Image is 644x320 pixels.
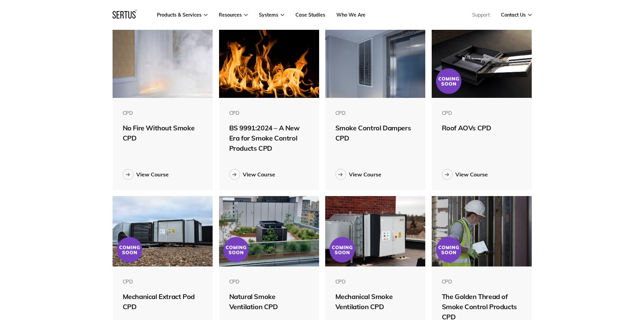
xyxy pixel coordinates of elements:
[335,169,415,180] a: View Course
[123,292,203,312] div: Mechanical Extract Pod CPD
[229,278,309,285] div: CPD
[455,171,488,178] div: View Course
[123,123,203,143] div: No Fire Without Smoke CPD
[336,12,365,18] a: Who We Are
[123,110,203,116] div: CPD
[472,12,490,18] a: Support
[259,12,284,18] a: Systems
[123,278,203,285] div: CPD
[349,171,381,178] div: View Course
[295,12,325,18] a: Case Studies
[136,171,169,178] div: View Course
[335,123,415,143] div: Smoke Control Dampers CPD
[442,123,522,133] div: Roof AOVs CPD
[522,241,644,320] iframe: Chat Widget
[229,110,309,116] div: CPD
[123,169,203,180] a: View Course
[335,110,415,116] div: CPD
[442,110,522,116] div: CPD
[229,123,309,153] div: BS 9991:2024 – A New Era for Smoke Control Products CPD
[335,278,415,285] div: CPD
[243,171,275,178] div: View Course
[219,12,248,18] a: Resources
[229,292,309,312] div: Natural Smoke Ventilation CPD
[442,278,522,285] div: CPD
[229,169,309,180] a: View Course
[442,169,522,180] a: View Course
[335,292,415,312] div: Mechanical Smoke Ventilation CPD
[157,12,208,18] a: Products & Services
[501,12,532,18] a: Contact Us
